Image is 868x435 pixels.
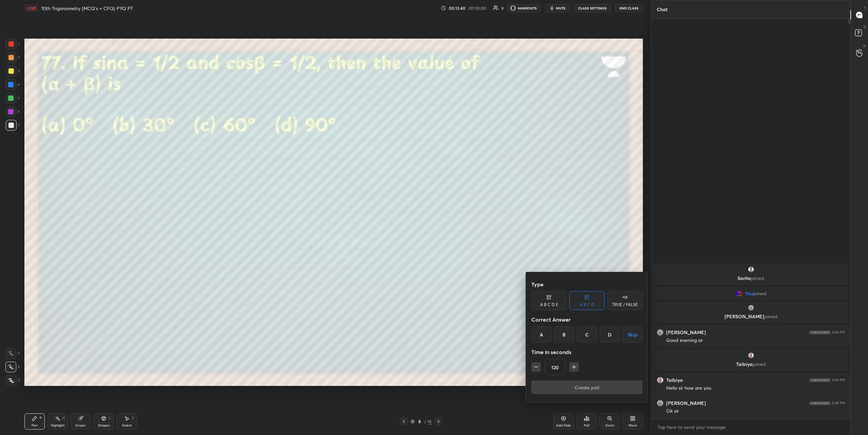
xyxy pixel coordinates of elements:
[531,313,643,326] div: Correct Answer
[540,303,558,307] div: A B C D E
[577,326,597,343] div: C
[531,278,643,291] div: Type
[612,303,638,307] div: TRUE / FALSE
[554,326,574,343] div: B
[531,326,551,343] div: A
[531,345,643,359] div: Time in seconds
[580,303,594,307] div: A B C D
[623,326,643,343] button: Skip
[600,326,620,343] div: D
